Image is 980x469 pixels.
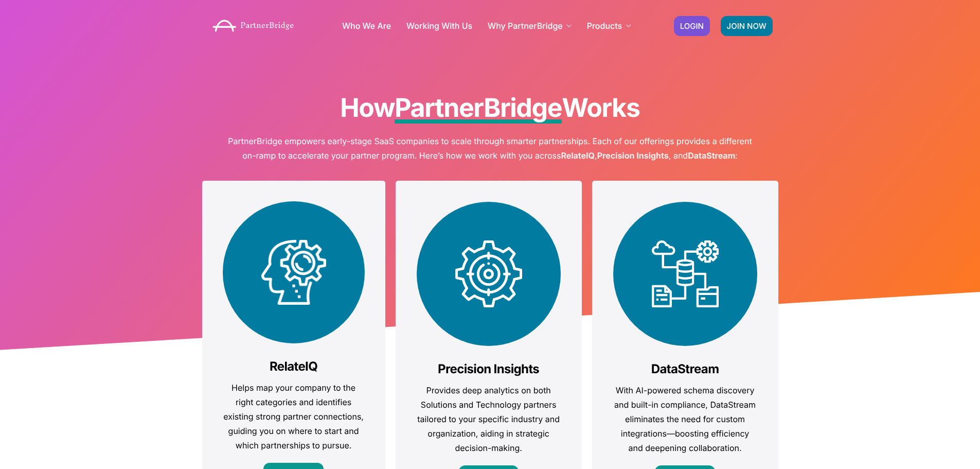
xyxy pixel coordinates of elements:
[223,359,365,374] h3: RelateIQ
[613,383,757,455] p: With AI-powered schema discovery and built-in compliance, DataStream eliminates the need for cust...
[406,22,472,30] a: Working With Us
[488,22,572,30] a: Why PartnerBridge
[613,361,757,377] h3: DataStream
[228,134,753,163] p: PartnerBridge empowers early-stage SaaS companies to scale through smarter partnerships. Each of ...
[587,22,631,30] a: Products
[223,380,365,453] p: Helps map your company to the right categories and identifies existing strong partner connections...
[417,361,561,377] h3: Precision Insights
[674,16,710,36] a: LOGIN
[207,93,773,124] h1: How Works
[417,383,561,455] p: Provides deep analytics on both Solutions and Technology partners tailored to your specific indus...
[727,22,767,30] span: JOIN NOW
[680,22,704,30] span: LOGIN
[342,22,391,30] a: Who We Are
[597,150,669,161] strong: Precision Insights
[688,150,735,161] strong: DataStream
[561,150,595,161] strong: RelateIQ
[395,93,562,124] span: PartnerBridge
[721,16,773,36] a: JOIN NOW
